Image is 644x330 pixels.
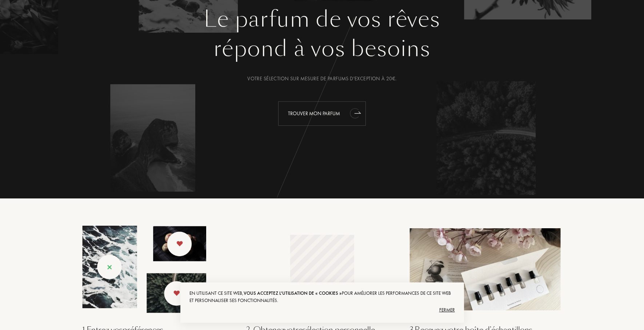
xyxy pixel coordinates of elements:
img: landing_swipe.png [82,226,206,313]
img: box_landing_top.png [409,228,562,310]
font: Votre sélection sur mesure de parfums d'exception à 20€. [247,75,397,82]
font: En utilisant ce site Web, [189,290,244,296]
font: vous acceptez l'utilisation de « cookies » [244,290,342,296]
font: Fermer [439,307,455,313]
font: Le parfum de vos rêves [204,4,440,34]
a: Trouver mon parfumanimation [273,101,371,126]
font: Trouver mon parfum [288,110,340,117]
font: répond à vos besoins [213,33,431,64]
div: animation [348,106,363,120]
